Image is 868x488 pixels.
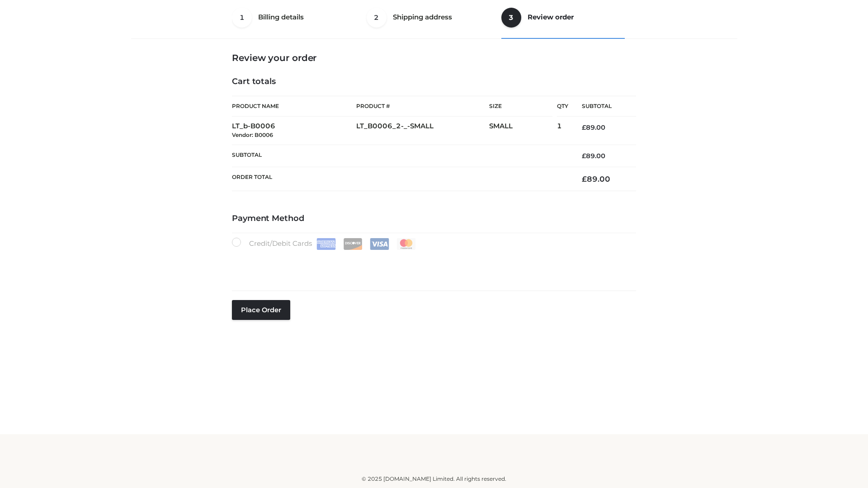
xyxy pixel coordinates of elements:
h4: Cart totals [232,77,636,87]
span: £ [582,123,586,131]
span: £ [582,152,586,160]
img: Discover [343,238,363,250]
button: Place order [232,300,290,320]
td: 1 [557,117,568,145]
td: LT_b-B0006 [232,117,356,145]
th: Subtotal [232,145,568,167]
small: Vendor: B0006 [232,131,273,138]
bdi: 89.00 [582,123,605,131]
td: SMALL [489,117,557,145]
label: Credit/Debit Cards [232,238,417,250]
th: Product Name [232,96,356,117]
iframe: Secure payment input frame [230,248,634,281]
img: Amex [316,238,336,250]
h3: Review your order [232,52,636,63]
th: Product # [356,96,489,117]
bdi: 89.00 [582,152,605,160]
th: Subtotal [568,96,636,117]
td: LT_B0006_2-_-SMALL [356,117,489,145]
th: Order Total [232,167,568,191]
img: Mastercard [396,238,416,250]
h4: Payment Method [232,214,636,224]
th: Qty [557,96,568,117]
th: Size [489,96,552,117]
span: £ [582,174,587,183]
img: Visa [370,238,389,250]
div: © 2025 [DOMAIN_NAME] Limited. All rights reserved. [134,474,734,483]
bdi: 89.00 [582,174,610,183]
